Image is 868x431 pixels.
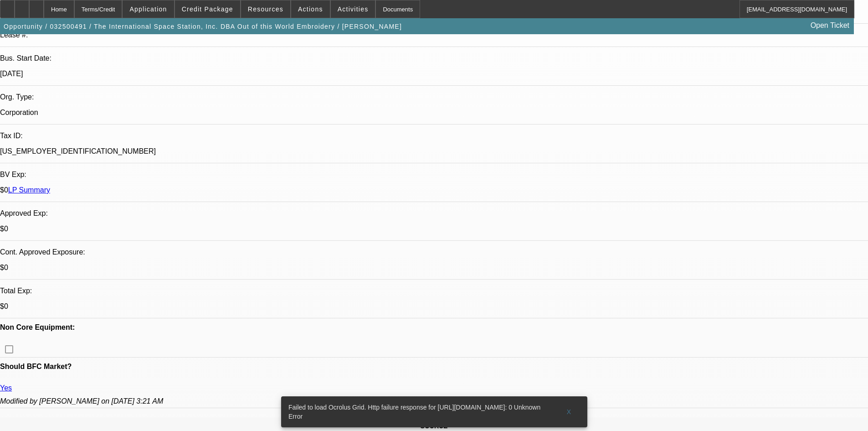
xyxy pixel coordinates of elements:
[248,5,283,13] span: Resources
[182,5,233,13] span: Credit Package
[241,0,290,18] button: Resources
[4,23,402,30] span: Opportunity / 032500491 / The International Space Station, Inc. DBA Out of this World Embroidery ...
[566,408,571,415] span: X
[555,404,584,420] button: X
[129,5,167,13] span: Application
[331,0,375,18] button: Activities
[298,5,323,13] span: Actions
[123,0,174,18] button: Application
[281,396,555,427] div: Failed to load Ocrolus Grid. Http failure response for [URL][DOMAIN_NAME]: 0 Unknown Error
[807,18,853,33] a: Open Ticket
[338,5,369,13] span: Activities
[8,186,50,194] a: LP Summary
[291,0,330,18] button: Actions
[175,0,240,18] button: Credit Package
